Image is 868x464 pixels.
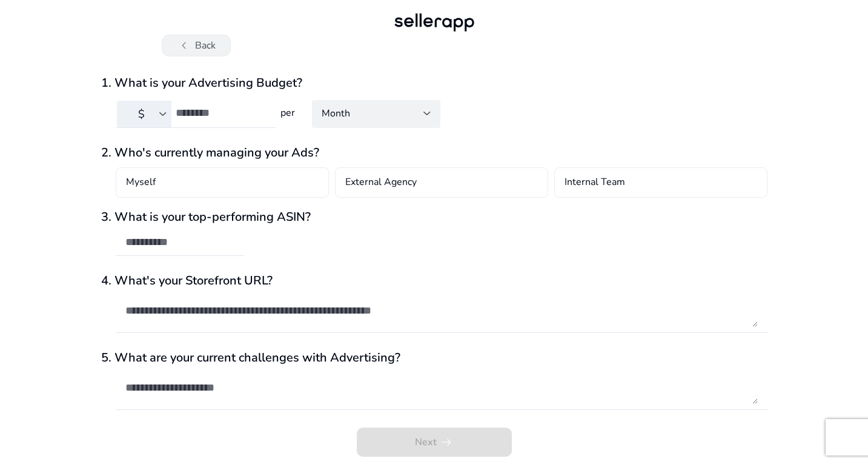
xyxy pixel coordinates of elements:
[565,175,625,190] h4: Internal Team
[138,107,145,121] span: $
[126,175,156,190] h4: Myself
[101,274,767,288] h3: 4. What's your Storefront URL?
[162,35,231,56] button: chevron_leftBack
[345,175,417,190] h4: External Agency
[101,76,767,90] h3: 1. What is your Advertising Budget?
[322,107,350,120] span: Month
[101,351,767,365] h3: 5. What are your current challenges with Advertising?
[276,107,297,119] h4: per
[177,38,191,53] span: chevron_left
[101,210,767,224] h3: 3. What is your top-performing ASIN?
[101,146,767,160] h3: 2. Who's currently managing your Ads?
